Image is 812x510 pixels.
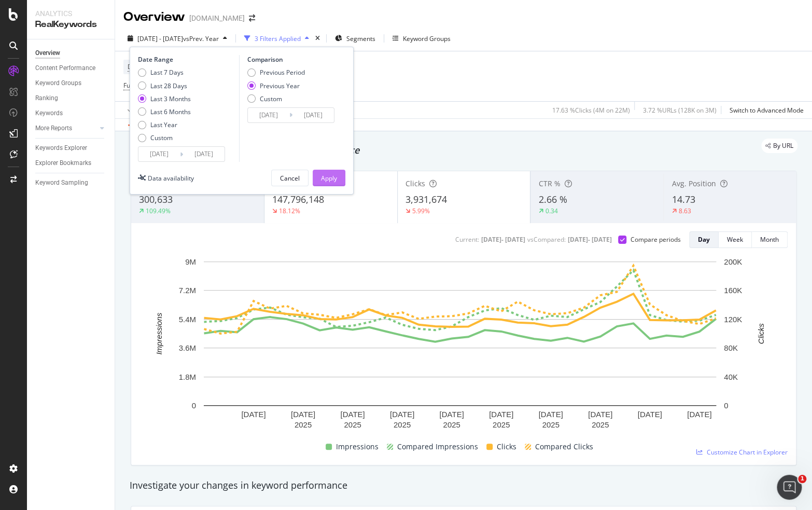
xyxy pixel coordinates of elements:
[313,170,345,186] button: Apply
[247,94,305,103] div: Custom
[255,34,301,43] div: 3 Filters Applied
[35,143,107,154] a: Keywords Explorer
[179,343,196,352] text: 3.6M
[752,231,788,248] button: Month
[280,174,300,183] div: Cancel
[631,235,681,244] div: Compare periods
[687,410,711,419] text: [DATE]
[35,93,58,104] div: Ranking
[241,410,265,419] text: [DATE]
[35,123,72,134] div: More Reports
[527,235,566,244] div: vs Compared :
[35,63,107,74] a: Content Performance
[798,475,806,483] span: 1
[724,401,728,410] text: 0
[291,410,315,419] text: [DATE]
[35,177,88,188] div: Keyword Sampling
[271,170,309,186] button: Cancel
[489,410,513,419] text: [DATE]
[150,81,187,90] div: Last 28 Days
[139,193,173,205] span: 300,633
[295,420,312,429] text: 2025
[138,133,191,142] div: Custom
[696,448,788,457] a: Customize Chart in Explorer
[336,440,379,453] span: Impressions
[35,123,97,134] a: More Reports
[773,143,793,149] span: By URL
[35,108,107,119] a: Keywords
[35,177,107,188] a: Keyword Sampling
[552,106,630,115] div: 17.63 % Clicks ( 4M on 22M )
[331,30,380,47] button: Segments
[724,257,742,266] text: 200K
[35,78,107,89] a: Keyword Groups
[150,120,177,129] div: Last Year
[260,68,305,77] div: Previous Period
[137,34,183,43] span: [DATE] - [DATE]
[240,30,313,47] button: 3 Filters Applied
[545,206,557,215] div: 0.34
[183,34,219,43] span: vs Prev. Year
[698,235,710,244] div: Day
[185,257,196,266] text: 9M
[588,410,612,419] text: [DATE]
[412,206,430,215] div: 5.99%
[247,68,305,77] div: Previous Period
[260,94,282,103] div: Custom
[724,343,738,352] text: 80K
[689,231,719,248] button: Day
[719,231,752,248] button: Week
[247,55,338,64] div: Comparison
[35,19,106,31] div: RealKeywords
[761,139,797,153] div: legacy label
[130,479,797,492] div: Investigate your changes in keyword performance
[777,475,802,500] iframe: Intercom live chat
[671,178,716,188] span: Avg. Position
[405,193,447,205] span: 3,931,674
[455,235,479,244] div: Current:
[138,94,191,103] div: Last 3 Months
[542,420,559,429] text: 2025
[123,8,185,26] div: Overview
[35,143,87,154] div: Keywords Explorer
[189,13,245,23] div: [DOMAIN_NAME]
[638,410,662,419] text: [DATE]
[757,323,765,343] text: Clicks
[405,178,425,188] span: Clicks
[138,68,191,77] div: Last 7 Days
[321,174,337,183] div: Apply
[260,81,300,90] div: Previous Year
[123,81,146,90] span: Full URL
[138,147,180,161] input: Start Date
[138,107,191,116] div: Last 6 Months
[497,440,516,453] span: Clicks
[123,30,231,47] button: [DATE] - [DATE]vsPrev. Year
[643,106,717,115] div: 3.72 % URLs ( 128K on 3M )
[150,68,184,77] div: Last 7 Days
[138,120,191,129] div: Last Year
[481,235,525,244] div: [DATE] - [DATE]
[150,133,173,142] div: Custom
[493,420,510,429] text: 2025
[344,420,361,429] text: 2025
[179,315,196,324] text: 5.4M
[313,33,322,44] div: times
[730,106,804,115] div: Switch to Advanced Mode
[139,256,780,437] svg: A chart.
[35,78,81,89] div: Keyword Groups
[272,193,324,205] span: 147,796,148
[35,8,106,19] div: Analytics
[35,158,107,169] a: Explorer Bookmarks
[128,62,147,71] span: Device
[390,410,414,419] text: [DATE]
[148,174,194,183] div: Data availability
[192,401,196,410] text: 0
[179,286,196,295] text: 7.2M
[388,30,455,47] button: Keyword Groups
[340,410,365,419] text: [DATE]
[724,286,742,295] text: 160K
[279,206,300,215] div: 18.12%
[35,63,95,74] div: Content Performance
[150,107,191,116] div: Last 6 Months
